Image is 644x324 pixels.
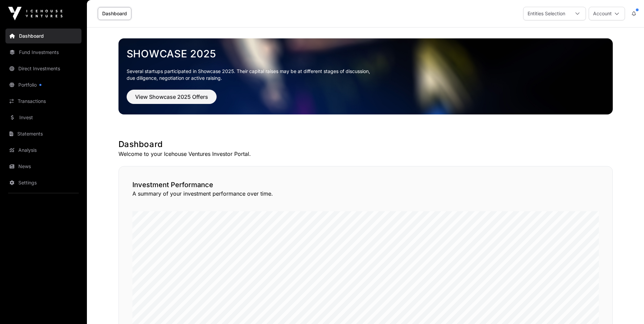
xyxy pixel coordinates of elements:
a: Portfolio [5,77,81,92]
a: Showcase 2025 [127,48,605,60]
div: Entities Selection [523,7,569,20]
a: Direct Investments [5,61,81,76]
a: Fund Investments [5,45,81,60]
h1: Dashboard [118,139,613,150]
a: Settings [5,175,81,190]
h2: Investment Performance [132,180,599,190]
button: Account [589,7,625,20]
a: View Showcase 2025 Offers [127,96,217,103]
a: Statements [5,126,81,141]
a: Analysis [5,143,81,158]
a: Invest [5,110,81,125]
a: Dashboard [5,29,81,43]
p: Welcome to your Icehouse Ventures Investor Portal. [118,150,613,158]
button: View Showcase 2025 Offers [127,90,217,104]
a: Dashboard [98,7,131,20]
a: News [5,159,81,174]
img: Icehouse Ventures Logo [8,7,62,20]
a: Transactions [5,94,81,109]
p: Several startups participated in Showcase 2025. Their capital raises may be at different stages o... [127,68,605,82]
span: View Showcase 2025 Offers [135,93,208,101]
p: A summary of your investment performance over time. [132,190,599,198]
img: Showcase 2025 [118,38,613,114]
